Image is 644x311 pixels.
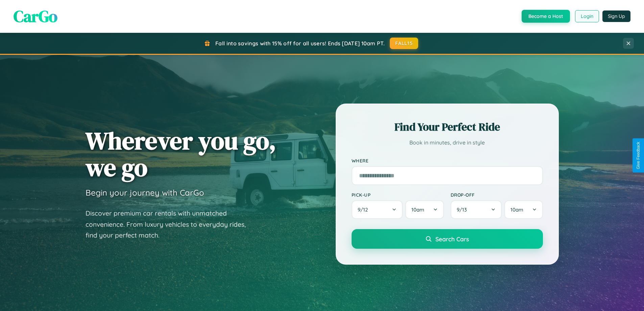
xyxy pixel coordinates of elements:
[522,10,570,23] button: Become a Host
[451,192,543,198] label: Drop-off
[602,10,630,22] button: Sign Up
[14,5,57,27] span: CarGo
[411,206,424,213] span: 10am
[405,200,444,219] button: 10am
[457,206,470,213] span: 9 / 13
[352,158,543,163] label: Where
[358,206,371,213] span: 9 / 12
[86,208,255,241] p: Discover premium car rentals with unmatched convenience. From luxury vehicles to everyday rides, ...
[390,38,418,49] button: FALL15
[352,138,543,148] p: Book in minutes, drive in style
[86,127,276,181] h1: Wherever you go, we go
[636,142,641,169] div: Give Feedback
[352,119,543,134] h2: Find Your Perfect Ride
[435,235,469,243] span: Search Cars
[86,187,204,198] h3: Begin your journey with CarGo
[575,10,599,22] button: Login
[352,200,403,219] button: 9/12
[451,200,502,219] button: 9/13
[504,200,543,219] button: 10am
[352,229,543,249] button: Search Cars
[352,192,444,198] label: Pick-up
[215,40,385,47] span: Fall into savings with 15% off for all users! Ends [DATE] 10am PT.
[510,206,523,213] span: 10am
